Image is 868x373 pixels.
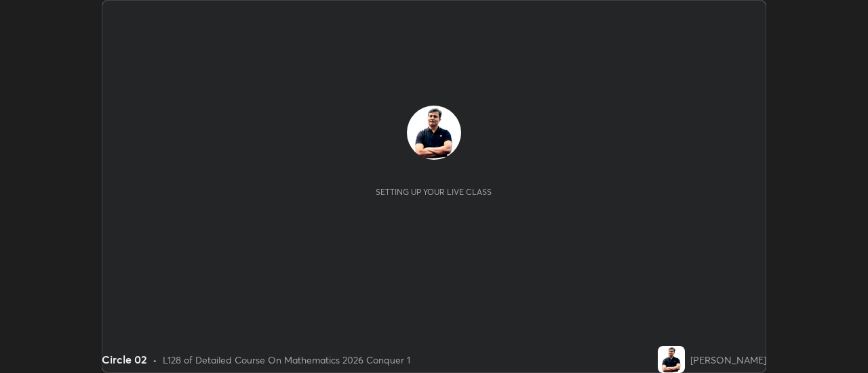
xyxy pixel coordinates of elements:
[376,187,492,197] div: Setting up your live class
[163,353,410,367] div: L128 of Detailed Course On Mathematics 2026 Conquer 1
[102,351,147,368] div: Circle 02
[658,346,685,373] img: 988431c348cc4fbe81a6401cf86f26e4.jpg
[153,353,157,367] div: •
[407,106,461,160] img: 988431c348cc4fbe81a6401cf86f26e4.jpg
[690,353,766,367] div: [PERSON_NAME]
